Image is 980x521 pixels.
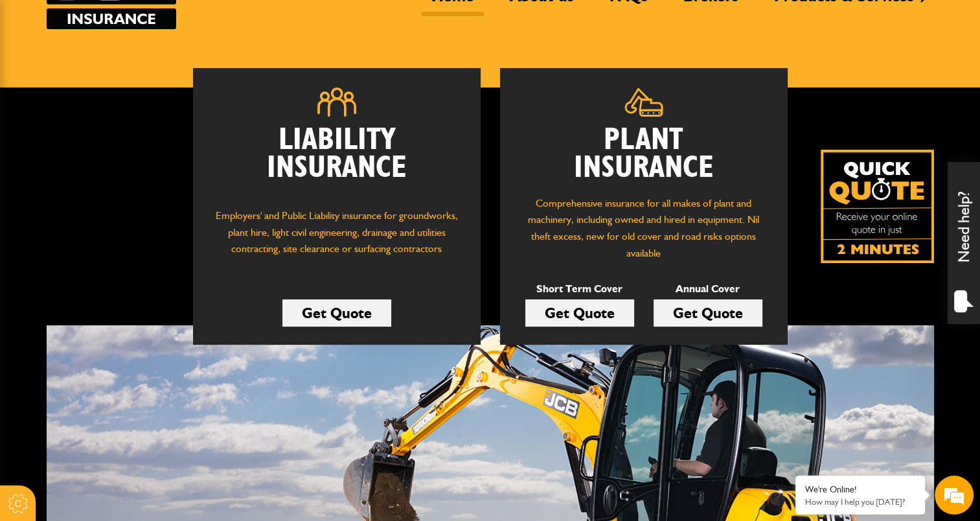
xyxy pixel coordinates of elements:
[17,120,236,148] input: Enter your last name
[176,399,235,417] em: Start Chat
[805,497,915,507] p: How may I help you today?
[519,126,768,182] h2: Plant Insurance
[654,299,762,327] a: Get Quote
[525,299,634,327] a: Get Quote
[654,281,762,297] p: Annual Cover
[821,150,934,263] img: Quick Quote
[67,73,218,89] div: Chat with us now
[519,195,768,261] p: Comprehensive insurance for all makes of plant and machinery, including owned and hired in equipm...
[805,484,915,495] div: We're Online!
[821,150,934,263] a: Get your insurance quote isn just 2-minutes
[212,6,244,38] div: Minimize live chat window
[525,281,634,297] p: Short Term Cover
[17,196,236,225] input: Enter your phone number
[212,126,461,195] h2: Liability Insurance
[22,72,54,90] img: d_20077148190_company_1631870298795_20077148190
[17,235,236,388] textarea: Type your message and hit 'Enter'
[282,299,391,327] a: Get Quote
[948,162,980,324] div: Need help?
[17,158,236,187] input: Enter your email address
[212,207,461,270] p: Employers' and Public Liability insurance for groundworks, plant hire, light civil engineering, d...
